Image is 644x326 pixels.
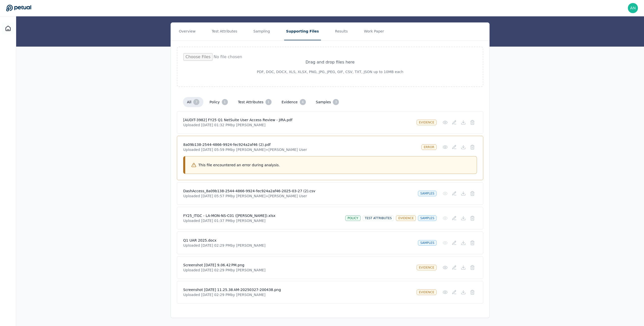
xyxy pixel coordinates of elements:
[198,162,280,168] p: This file encountered an error during analysis.
[459,118,468,127] button: Download File
[183,218,341,223] p: Uploaded [DATE] 01:37 PM by [PERSON_NAME]
[417,265,437,270] div: evidence
[418,215,437,221] div: samples
[468,189,477,198] button: Delete File
[171,23,489,40] nav: Tabs
[345,215,360,221] div: policy
[441,288,450,297] button: Preview File (hover for quick preview, click for full view)
[183,122,413,127] p: Uploaded [DATE] 01:32 PM by [PERSON_NAME]
[183,97,203,107] button: all 7
[177,23,198,40] button: Overview
[333,23,350,40] button: Results
[441,189,450,198] button: Preview File (hover for quick preview, click for full view)
[417,289,437,295] div: evidence
[459,263,468,272] button: Download File
[183,263,413,268] h4: Screenshot [DATE] 9.06.42 PM.png
[459,189,468,198] button: Download File
[441,238,450,247] button: Preview File (hover for quick preview, click for full view)
[468,118,477,127] button: Delete File
[441,263,450,272] button: Preview File (hover for quick preview, click for full view)
[251,23,272,40] button: Sampling
[468,238,477,247] button: Delete File
[417,120,437,125] div: evidence
[459,143,468,152] button: Download File
[441,214,450,223] button: Preview File (hover for quick preview, click for full view)
[183,268,413,273] p: Uploaded [DATE] 02:29 PM by [PERSON_NAME]
[300,99,306,105] div: 4
[362,23,386,40] button: Work Paper
[459,238,468,247] button: Download File
[183,193,414,199] p: Uploaded [DATE] 05:57 PM by [PERSON_NAME]+[PERSON_NAME] User
[468,214,477,223] button: Delete File
[468,143,477,152] button: Delete File
[450,189,459,198] button: Add/Edit Description
[363,215,394,221] div: test attributes
[459,214,468,223] button: Download File
[450,238,459,247] button: Add/Edit Description
[6,5,31,12] a: Go to Dashboard
[418,191,437,196] div: samples
[183,287,413,292] h4: Screenshot [DATE] 11.25.38 AM-20250327-200438.png
[2,22,14,35] a: Dashboard
[183,238,414,243] h4: Q1 UAR 2025.docx
[183,147,417,152] p: Uploaded [DATE] 05:59 PM by [PERSON_NAME]+[PERSON_NAME] User
[183,142,417,147] h4: 8a09b138-2544-4866-9924-fec924a2af46 (2).pdf
[278,97,310,107] button: evidence 4
[183,292,413,297] p: Uploaded [DATE] 02:29 PM by [PERSON_NAME]
[333,99,339,105] div: 3
[210,23,239,40] button: Test Attributes
[222,99,228,105] div: 1
[312,97,343,107] button: samples 3
[450,214,459,223] button: Add/Edit Description
[450,143,459,152] button: Add/Edit Description
[450,288,459,297] button: Add/Edit Description
[418,240,437,246] div: samples
[193,99,199,105] div: 7
[183,213,341,218] h4: FY25_ITGC - LA-MON-NS-C01 ([PERSON_NAME]).xlsx
[468,263,477,272] button: Delete File
[441,143,450,152] button: Preview File (hover for quick preview, click for full view)
[421,144,437,150] div: error
[234,97,276,107] button: test attributes 1
[205,97,232,107] button: policy 1
[183,117,413,122] h4: [AUDIT-3982] FY25 Q1 NetSuite User Access Review - JIRA.pdf
[396,215,416,221] div: evidence
[459,288,468,297] button: Download File
[183,188,414,193] h4: DashAccess_8a09b138-2544-4866-9924-fec924a2af46-2025-03-27 (2).csv
[183,243,414,248] p: Uploaded [DATE] 02:29 PM by [PERSON_NAME]
[450,263,459,272] button: Add/Edit Description
[265,99,272,105] div: 1
[628,3,638,13] img: andrew+doordash@petual.ai
[468,288,477,297] button: Delete File
[450,118,459,127] button: Add/Edit Description
[441,118,450,127] button: Preview File (hover for quick preview, click for full view)
[284,23,321,40] button: Supporting Files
